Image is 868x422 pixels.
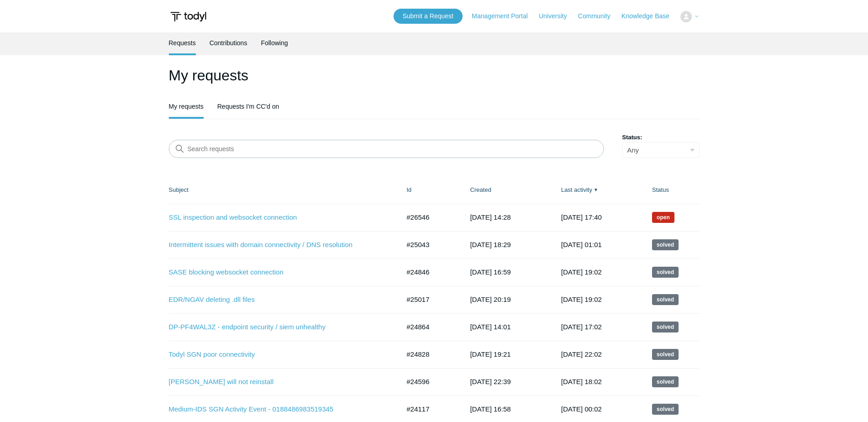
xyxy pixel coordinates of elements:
time: 2025-05-12T19:21:29+00:00 [470,350,511,358]
a: SASE blocking websocket connection [169,267,386,278]
time: 2025-05-22T18:29:19+00:00 [470,241,511,248]
a: Created [470,186,491,193]
td: #24864 [398,313,461,341]
time: 2025-05-13T16:59:40+00:00 [470,268,511,276]
a: Requests [169,32,196,53]
span: This request has been solved [652,322,679,332]
td: #26546 [398,204,461,231]
time: 2025-07-06T19:02:12+00:00 [561,268,602,276]
td: #25017 [398,286,461,313]
td: #25043 [398,231,461,258]
a: [PERSON_NAME] will not reinstall [169,377,386,387]
h1: My requests [169,64,700,86]
a: Medium-IDS SGN Activity Event - 0188486983519345 [169,404,386,415]
span: This request has been solved [652,376,679,387]
time: 2025-06-16T19:02:49+00:00 [561,295,602,303]
a: Following [261,32,288,53]
time: 2025-05-21T20:19:33+00:00 [470,295,511,303]
td: #24596 [398,368,461,396]
a: Intermittent issues with domain connectivity / DNS resolution [169,240,386,250]
span: We are working on a response for you [652,212,674,223]
a: Todyl SGN poor connectivity [169,349,386,360]
time: 2025-05-06T00:02:05+00:00 [561,405,602,413]
time: 2025-06-02T22:02:20+00:00 [561,350,602,358]
time: 2025-05-14T14:01:29+00:00 [470,323,511,331]
a: Requests I'm CC'd on [217,96,279,117]
a: University [539,11,576,21]
span: This request has been solved [652,239,679,250]
a: SSL inspection and websocket connection [169,212,386,223]
time: 2025-04-08T16:58:18+00:00 [470,405,511,413]
a: Knowledge Base [621,11,679,21]
time: 2025-08-19T17:40:48+00:00 [561,213,602,221]
th: Id [398,176,461,204]
label: Status: [622,133,700,142]
time: 2025-06-03T17:02:53+00:00 [561,323,602,331]
a: Submit a Request [394,9,463,24]
th: Subject [169,176,398,204]
a: Contributions [210,32,248,53]
a: DP-PF4WAL3Z - endpoint security / siem unhealthy [169,322,386,332]
span: This request has been solved [652,349,679,360]
input: Search requests [169,140,604,158]
time: 2025-07-21T01:01:43+00:00 [561,241,602,248]
span: This request has been solved [652,294,679,305]
td: #24846 [398,258,461,286]
a: Community [578,11,620,21]
span: ▼ [593,186,598,193]
th: Status [643,176,699,204]
td: #24828 [398,341,461,368]
span: This request has been solved [652,267,679,278]
time: 2025-05-27T18:02:33+00:00 [561,378,602,385]
a: EDR/NGAV deleting .dll files [169,295,386,305]
span: This request has been solved [652,404,679,415]
img: Todyl Support Center Help Center home page [169,8,208,25]
time: 2025-07-21T14:28:31+00:00 [470,213,511,221]
a: Last activity▼ [561,186,592,193]
a: My requests [169,96,204,117]
a: Management Portal [472,11,537,21]
time: 2025-04-29T22:39:40+00:00 [470,378,511,385]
